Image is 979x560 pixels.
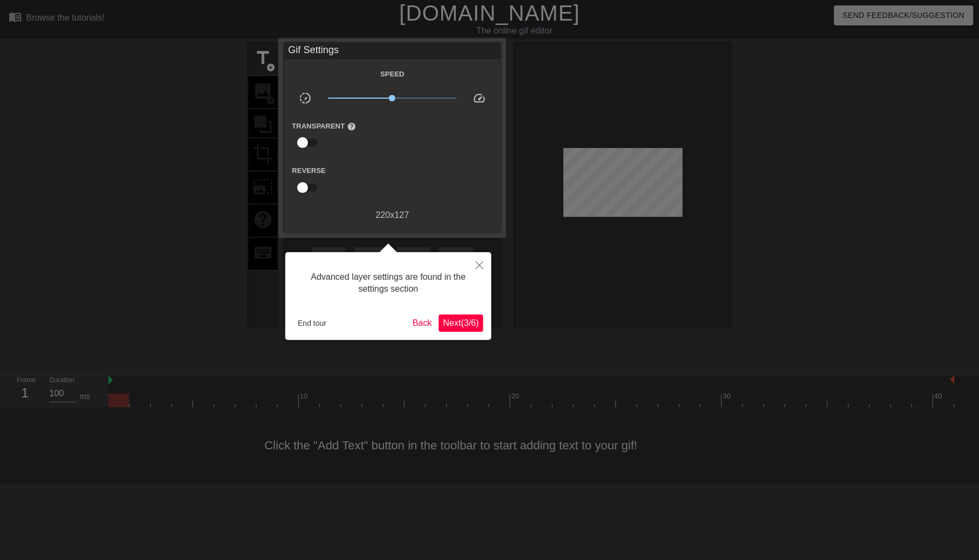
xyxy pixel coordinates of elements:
[293,315,331,331] button: End tour
[293,260,483,306] div: Advanced layer settings are found in the settings section
[439,314,483,332] button: Next
[443,318,479,327] span: Next ( 3 / 6 )
[408,314,436,332] button: Back
[467,252,491,277] button: Close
